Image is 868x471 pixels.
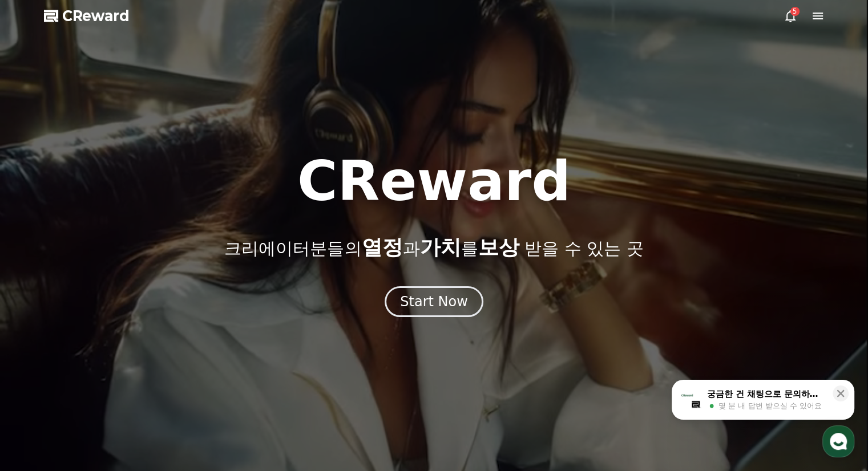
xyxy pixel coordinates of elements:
span: 보상 [478,235,519,259]
span: 대화 [104,379,118,388]
span: CReward [62,7,130,25]
a: 5 [784,9,797,23]
a: Start Now [385,298,483,308]
div: 5 [790,7,800,16]
a: 홈 [3,362,75,390]
span: 열정 [361,235,402,259]
span: 설정 [176,379,190,388]
h1: CReward [297,154,571,209]
a: CReward [44,7,130,25]
button: Start Now [385,286,483,317]
p: 크리에이터분들의 과 를 받을 수 있는 곳 [224,236,643,259]
div: Start Now [400,293,468,311]
a: 대화 [75,362,147,390]
span: 가치 [419,235,461,259]
a: 설정 [147,362,219,390]
span: 홈 [36,379,43,388]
